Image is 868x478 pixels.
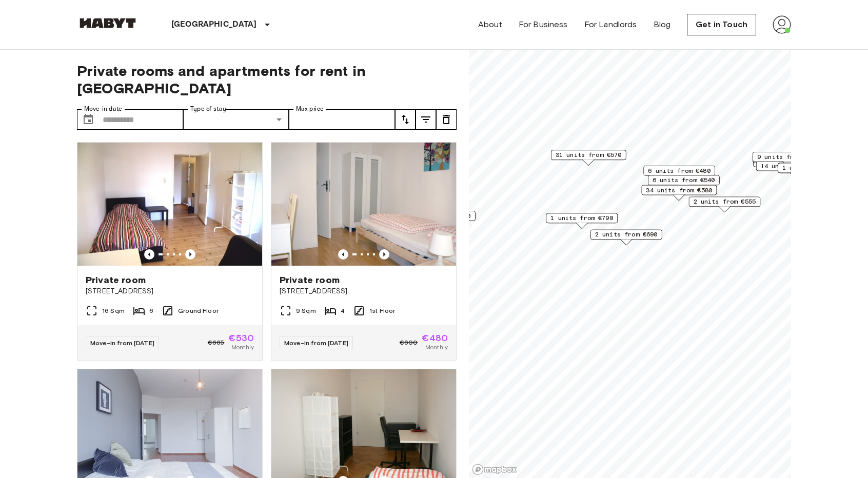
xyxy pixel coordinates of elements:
span: €480 [422,333,448,343]
div: Map marker [590,229,662,245]
button: Previous image [144,249,154,260]
button: Previous image [338,249,348,260]
div: Map marker [778,163,853,178]
span: 9 Sqm [296,306,316,315]
span: Private room [280,274,340,286]
span: Private rooms and apartments for rent in [GEOGRAPHIC_DATA] [77,62,457,97]
span: 6 units from €540 [653,175,715,185]
span: [STREET_ADDRESS] [86,286,254,296]
a: Blog [654,18,671,31]
button: tune [436,109,457,130]
div: Map marker [689,196,761,212]
a: Mapbox logo [472,464,517,475]
button: Choose date [78,109,98,130]
span: 2 units from €555 [694,197,756,206]
span: Private room [86,274,146,286]
span: 9 units from €585 [757,152,820,162]
div: Map marker [404,211,476,227]
div: Map marker [753,152,824,168]
span: €665 [208,338,225,347]
img: Marketing picture of unit DE-01-093-04M [271,143,456,266]
span: 31 units from €570 [556,150,622,160]
img: avatar [773,15,791,34]
a: Get in Touch [687,14,756,35]
div: Map marker [753,153,828,169]
a: Marketing picture of unit DE-01-029-04MPrevious imagePrevious imagePrivate room[STREET_ADDRESS]16... [77,142,263,361]
span: 1 units from €1025 [782,163,849,172]
span: 34 units from €580 [646,186,712,195]
label: Type of stay [190,105,226,113]
span: Move-in from [DATE] [284,339,348,347]
a: For Landlords [584,18,637,31]
div: Map marker [648,175,720,191]
button: Previous image [379,249,389,260]
a: About [478,18,502,31]
div: Map marker [753,157,828,173]
span: 14 units from €575 [761,162,827,171]
img: Marketing picture of unit DE-01-029-04M [77,143,262,266]
a: For Business [519,18,568,31]
p: [GEOGRAPHIC_DATA] [171,18,257,31]
span: 6 units from €480 [648,166,711,175]
label: Max price [296,105,324,113]
span: 6 [149,306,153,315]
div: Map marker [756,161,832,177]
div: Map marker [643,166,715,182]
button: tune [395,109,416,130]
span: Move-in from [DATE] [90,339,154,347]
span: 1 units from €790 [550,213,613,223]
div: Map marker [641,185,717,201]
span: 16 Sqm [102,306,125,315]
span: 1 units from €660 [408,211,471,221]
span: Monthly [425,343,448,352]
span: 1st Floor [369,306,395,315]
a: Marketing picture of unit DE-01-093-04MPrevious imagePrevious imagePrivate room[STREET_ADDRESS]9 ... [271,142,457,361]
button: Previous image [185,249,195,260]
div: Map marker [546,213,618,229]
img: Habyt [77,18,139,28]
span: €530 [228,333,254,343]
span: €600 [400,338,418,347]
span: 4 [341,306,345,315]
span: [STREET_ADDRESS] [280,286,448,296]
span: Ground Floor [178,306,219,315]
label: Move-in date [84,105,122,113]
span: Monthly [231,343,254,352]
span: 2 units from €690 [595,230,658,239]
button: tune [416,109,436,130]
div: Map marker [551,150,626,166]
